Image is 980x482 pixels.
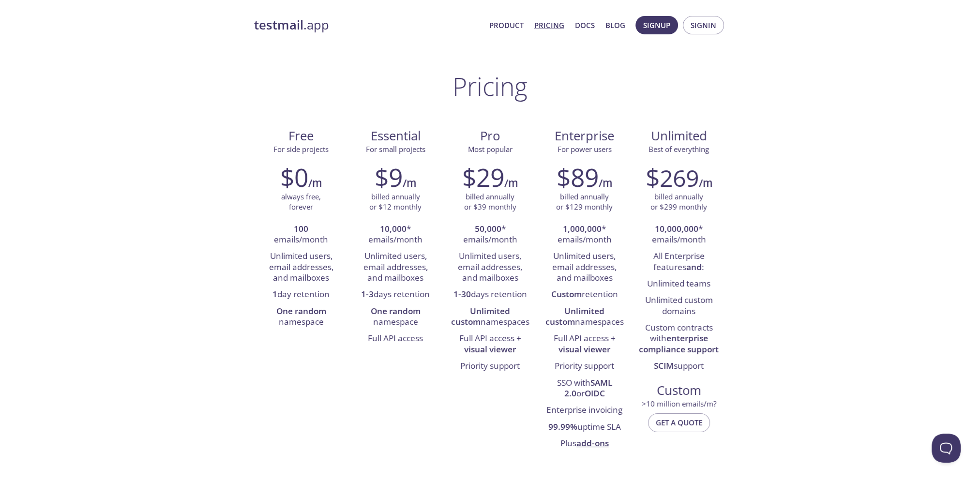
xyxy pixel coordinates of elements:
li: Unlimited users, email addresses, and mailboxes [261,248,341,286]
p: billed annually or $299 monthly [650,192,707,212]
span: For power users [558,144,612,154]
li: * emails/month [356,221,436,249]
li: days retention [450,286,530,303]
li: Custom contracts with [639,320,719,358]
a: Blog [605,19,625,31]
p: billed annually or $12 monthly [369,192,422,212]
li: uptime SLA [544,419,624,436]
strong: visual viewer [558,344,610,355]
span: Custom [639,382,718,399]
li: support [639,358,719,375]
h2: $0 [280,163,308,192]
a: Product [489,19,524,31]
span: Pro [451,128,529,144]
li: retention [544,286,624,303]
button: Signin [683,16,724,34]
li: Full API access + [544,331,624,358]
strong: 10,000,000 [655,223,698,234]
strong: 100 [294,223,308,234]
span: Most popular [468,144,513,154]
span: Get a quote [656,416,702,429]
li: days retention [356,286,436,303]
iframe: Help Scout Beacon - Open [932,434,961,463]
strong: Custom [551,288,582,300]
a: Docs [575,19,595,31]
li: namespaces [450,303,530,331]
li: All Enterprise features : [639,248,719,276]
li: Full API access [356,331,436,347]
li: Priority support [450,358,530,375]
strong: 1,000,000 [563,223,602,234]
strong: SCIM [654,360,674,371]
li: namespaces [544,303,624,331]
strong: One random [276,305,326,316]
span: For small projects [366,144,425,154]
a: Pricing [534,19,564,31]
li: * emails/month [450,221,530,249]
a: testmail.app [254,17,482,33]
li: Priority support [544,358,624,375]
strong: 1 [272,288,277,300]
strong: and [686,261,702,272]
li: SSO with or [544,375,624,403]
h1: Pricing [452,72,528,101]
span: > 10 million emails/m? [642,399,716,408]
strong: 1-3 [361,288,374,300]
h6: /m [504,175,518,191]
strong: testmail [254,16,303,33]
li: Enterprise invoicing [544,402,624,419]
h6: /m [699,175,712,191]
strong: 99.99% [548,421,577,432]
strong: Unlimited custom [545,305,605,327]
li: * emails/month [639,221,719,249]
strong: Unlimited custom [451,305,511,327]
li: Unlimited users, email addresses, and mailboxes [450,248,530,286]
h2: $9 [375,163,403,192]
span: Unlimited [651,127,707,144]
span: Signup [643,19,670,31]
li: emails/month [261,221,341,249]
li: Full API access + [450,331,530,358]
span: Free [262,128,341,144]
li: namespace [356,303,436,331]
li: Unlimited users, email addresses, and mailboxes [356,248,436,286]
a: add-ons [576,437,609,449]
li: Unlimited custom domains [639,292,719,320]
span: Essential [356,128,435,144]
button: Get a quote [648,413,710,432]
li: day retention [261,286,341,303]
li: Unlimited users, email addresses, and mailboxes [544,248,624,286]
span: For side projects [273,144,329,154]
span: Best of everything [648,144,709,154]
strong: visual viewer [464,344,516,355]
span: Signin [691,19,716,31]
h2: $ [646,163,699,192]
strong: enterprise compliance support [639,332,719,354]
button: Signup [635,16,678,34]
h2: $89 [557,163,599,192]
li: Plus [544,436,624,452]
strong: 1-30 [453,288,471,300]
li: * emails/month [544,221,624,249]
strong: OIDC [585,388,605,399]
strong: One random [371,305,421,316]
p: always free, forever [281,192,321,212]
li: namespace [261,303,341,331]
span: 269 [660,162,699,194]
h6: /m [403,175,416,191]
strong: 50,000 [475,223,501,234]
span: Enterprise [545,128,624,144]
strong: 10,000 [380,223,407,234]
h6: /m [308,175,322,191]
li: Unlimited teams [639,276,719,292]
h6: /m [599,175,612,191]
h2: $29 [462,163,504,192]
p: billed annually or $39 monthly [464,192,516,212]
strong: SAML 2.0 [564,377,612,399]
p: billed annually or $129 monthly [556,192,613,212]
